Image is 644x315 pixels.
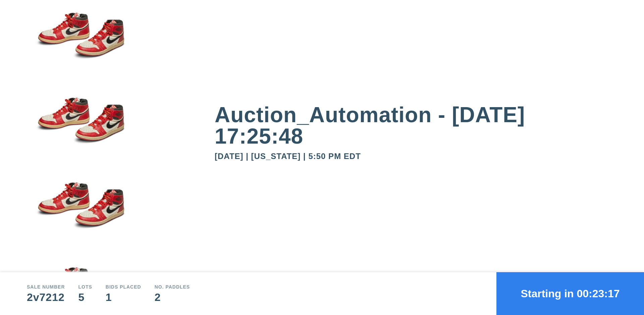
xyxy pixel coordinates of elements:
div: 2 [155,292,190,303]
div: Bids Placed [106,285,141,289]
div: No. Paddles [155,285,190,289]
div: Lots [78,285,92,289]
div: 5 [78,292,92,303]
div: [DATE] | [US_STATE] | 5:50 PM EDT [215,152,617,160]
div: Auction_Automation - [DATE] 17:25:48 [215,104,617,147]
div: Sale number [27,285,65,289]
div: 2v7212 [27,292,65,303]
img: small [27,170,134,255]
img: small [27,85,134,170]
button: Starting in 00:23:17 [496,272,644,315]
div: 1 [106,292,141,303]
